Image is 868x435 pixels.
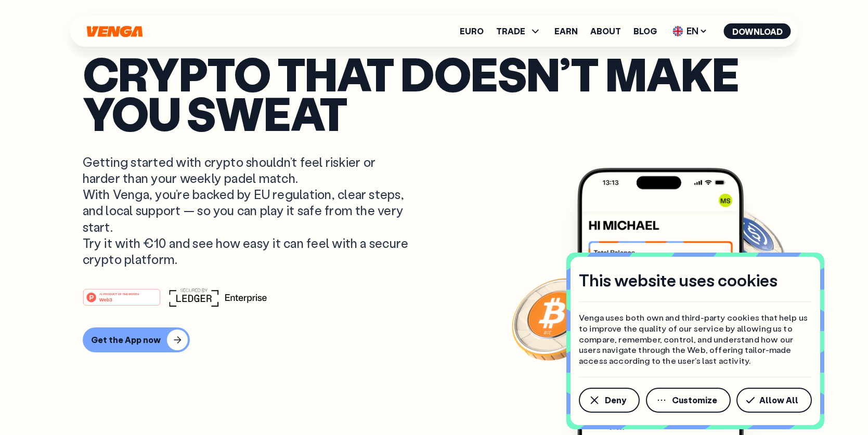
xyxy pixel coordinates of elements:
[99,293,139,296] tspan: #1 PRODUCT OF THE MONTH
[86,25,144,37] svg: Home
[646,388,731,413] button: Customize
[759,396,798,404] span: Allow All
[712,202,787,276] img: USDC coin
[605,396,626,404] span: Deny
[460,27,484,35] a: Euro
[83,295,161,308] a: #1 PRODUCT OF THE MONTHWeb3
[496,25,542,37] span: TRADE
[510,272,603,365] img: Bitcoin
[736,388,812,413] button: Allow All
[496,27,525,35] span: TRADE
[579,388,640,413] button: Deny
[91,335,161,345] div: Get the App now
[83,54,786,133] p: Crypto that doesn’t make you sweat
[590,27,621,35] a: About
[673,26,683,36] img: flag-uk
[669,23,711,39] span: EN
[672,396,717,404] span: Customize
[99,297,112,302] tspan: Web3
[83,327,190,352] button: Get the App now
[83,327,786,352] a: Get the App now
[579,269,778,291] h4: This website uses cookies
[554,27,578,35] a: Earn
[724,23,791,39] button: Download
[633,27,657,35] a: Blog
[83,154,411,267] p: Getting started with crypto shouldn’t feel riskier or harder than your weekly padel match. With V...
[579,312,812,366] p: Venga uses both own and third-party cookies that help us to improve the quality of our service by...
